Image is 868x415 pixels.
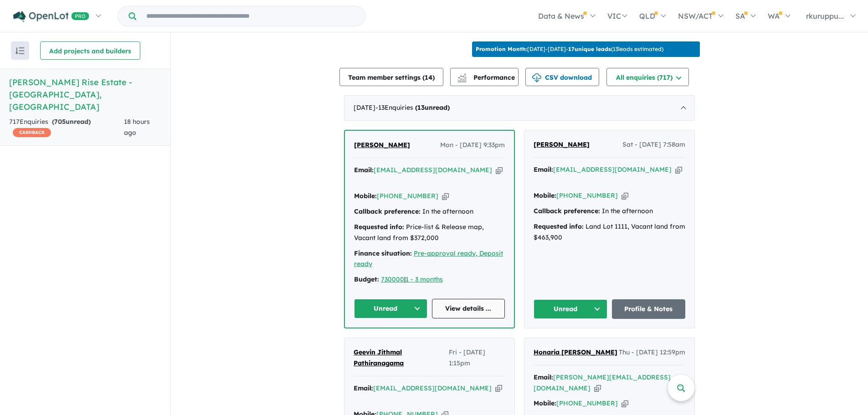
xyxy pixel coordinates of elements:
strong: Callback preference: [354,207,421,215]
span: Mon - [DATE] 9:33pm [440,140,505,151]
span: [PERSON_NAME] [534,140,590,149]
button: Team member settings (14) [339,68,443,86]
a: View details ... [432,299,505,318]
strong: Mobile: [354,192,377,200]
strong: ( unread) [415,103,450,112]
strong: Budget: [354,275,379,283]
a: [PHONE_NUMBER] [556,191,618,200]
button: All enquiries (717) [606,68,689,86]
span: 18 hours ago [124,118,150,137]
b: Promotion Month: [476,46,527,52]
a: [PHONE_NUMBER] [556,399,618,407]
a: Profile & Notes [612,299,686,319]
button: Copy [496,165,503,175]
button: Performance [450,68,519,86]
button: CSV download [525,68,599,86]
div: [DATE] [344,95,695,121]
button: Copy [442,191,449,201]
strong: Email: [534,165,553,174]
a: Honaria [PERSON_NAME] [534,347,617,358]
button: Unread [354,299,427,318]
div: | [354,274,505,285]
b: 17 unique leads [568,46,611,52]
span: [PERSON_NAME] [354,141,410,149]
strong: Email: [354,166,374,174]
span: Thu - [DATE] 12:59pm [619,347,685,358]
span: 13 [417,103,425,112]
button: Copy [495,384,502,393]
span: Sat - [DATE] 7:58am [622,139,685,150]
p: [DATE] - [DATE] - ( 13 leads estimated) [476,45,663,53]
strong: Requested info: [354,223,404,231]
a: [EMAIL_ADDRESS][DOMAIN_NAME] [373,384,492,392]
button: Add projects and builders [40,41,140,60]
a: [EMAIL_ADDRESS][DOMAIN_NAME] [553,165,672,174]
strong: Finance situation: [354,249,412,257]
img: download icon [532,73,541,82]
a: [PERSON_NAME][EMAIL_ADDRESS][DOMAIN_NAME] [534,373,671,392]
a: [PERSON_NAME] [534,139,590,150]
span: CASHBACK [13,128,51,137]
a: Pre-approval ready, Deposit ready [354,249,503,268]
a: [PERSON_NAME] [354,140,410,151]
img: Openlot PRO Logo White [13,11,89,22]
span: - 13 Enquir ies [375,103,450,112]
button: Copy [621,191,628,200]
div: Land Lot 1111, Vacant land from $463,900 [534,221,685,243]
img: bar-chart.svg [457,77,467,82]
a: Geevin Jithmal Pathiranagama [354,347,449,369]
strong: Mobile: [534,399,556,407]
span: Fri - [DATE] 1:15pm [449,347,505,369]
button: Copy [594,384,601,393]
button: Copy [621,399,628,408]
button: Copy [675,165,682,174]
input: Try estate name, suburb, builder or developer [138,6,363,26]
a: [PHONE_NUMBER] [377,192,438,200]
strong: Email: [354,384,373,392]
img: sort.svg [15,47,25,54]
span: rkuruppu... [806,11,844,20]
a: 730000 [381,275,404,283]
span: 705 [54,118,66,126]
strong: Requested info: [534,222,584,231]
strong: Email: [534,373,553,381]
div: In the afternoon [534,206,685,217]
span: 14 [425,73,432,82]
strong: Callback preference: [534,207,600,215]
span: Honaria [PERSON_NAME] [534,348,617,356]
h5: [PERSON_NAME] Rise Estate - [GEOGRAPHIC_DATA] , [GEOGRAPHIC_DATA] [9,76,161,113]
img: line-chart.svg [458,73,466,78]
button: Unread [534,299,607,319]
a: [EMAIL_ADDRESS][DOMAIN_NAME] [374,166,492,174]
span: Performance [459,73,515,82]
a: 1 - 3 months [406,275,443,283]
div: 717 Enquir ies [9,117,124,138]
div: In the afternoon [354,206,505,217]
strong: Mobile: [534,191,556,200]
div: Price-list & Release map, Vacant land from $372,000 [354,222,505,244]
strong: ( unread) [52,118,91,126]
span: Geevin Jithmal Pathiranagama [354,348,404,367]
